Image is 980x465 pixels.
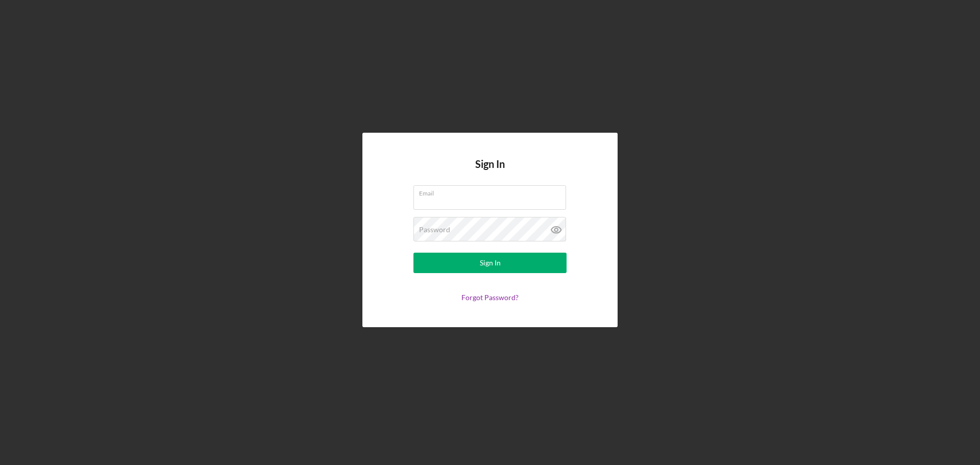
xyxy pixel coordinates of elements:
[461,293,519,302] a: Forgot Password?
[419,186,566,197] label: Email
[413,253,567,273] button: Sign In
[475,158,505,185] h4: Sign In
[419,226,450,234] label: Password
[480,253,501,273] div: Sign In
